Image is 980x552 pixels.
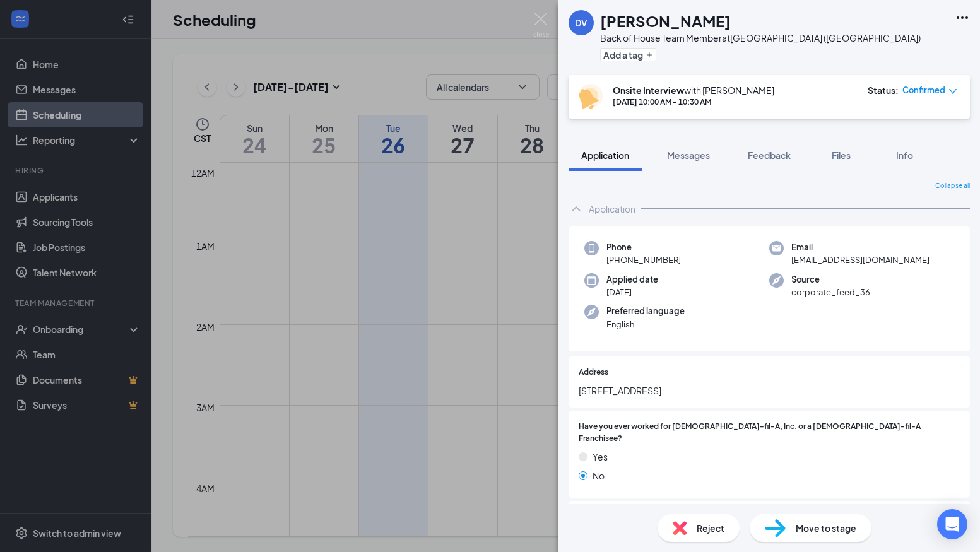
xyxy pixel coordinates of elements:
[579,367,608,379] span: Address
[646,51,653,59] svg: Plus
[697,521,724,535] span: Reject
[902,84,945,97] span: Confirmed
[896,150,913,161] span: Info
[569,201,584,216] svg: ChevronUp
[613,85,684,96] b: Onsite Interview
[935,181,970,191] span: Collapse all
[600,32,921,44] div: Back of House Team Member at [GEOGRAPHIC_DATA] ([GEOGRAPHIC_DATA])
[791,286,870,298] span: corporate_feed_36
[606,286,658,298] span: [DATE]
[581,150,629,161] span: Application
[606,305,685,317] span: Preferred language
[613,97,774,107] div: [DATE] 10:00 AM - 10:30 AM
[593,469,605,483] span: No
[613,84,774,97] div: with [PERSON_NAME]
[579,384,960,397] span: [STREET_ADDRESS]
[606,273,658,286] span: Applied date
[589,203,635,215] div: Application
[796,521,856,535] span: Move to stage
[791,273,870,286] span: Source
[593,450,608,464] span: Yes
[575,16,587,29] div: DV
[791,254,930,266] span: [EMAIL_ADDRESS][DOMAIN_NAME]
[600,48,656,61] button: PlusAdd a tag
[606,318,685,331] span: English
[955,10,970,25] svg: Ellipses
[600,10,731,32] h1: [PERSON_NAME]
[667,150,710,161] span: Messages
[937,509,967,539] div: Open Intercom Messenger
[948,87,957,96] span: down
[606,241,681,254] span: Phone
[606,254,681,266] span: [PHONE_NUMBER]
[579,421,960,445] span: Have you ever worked for [DEMOGRAPHIC_DATA]-fil-A, Inc. or a [DEMOGRAPHIC_DATA]-fil-A Franchisee?
[748,150,791,161] span: Feedback
[868,84,899,97] div: Status :
[791,241,930,254] span: Email
[832,150,851,161] span: Files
